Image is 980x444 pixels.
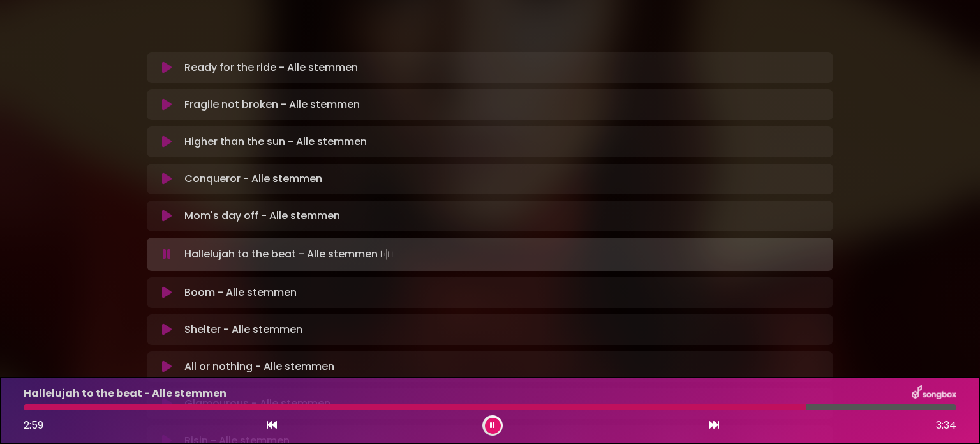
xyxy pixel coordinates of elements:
p: Mom's day off - Alle stemmen [184,208,340,224]
p: All or nothing - Alle stemmen [184,359,334,374]
span: 3:34 [936,418,956,433]
img: songbox-logo-white.png [912,385,956,402]
p: Hallelujah to the beat - Alle stemmen [184,245,396,263]
span: 2:59 [24,418,43,433]
p: Ready for the ride - Alle stemmen [184,60,358,75]
p: Higher than the sun - Alle stemmen [184,134,367,149]
img: waveform4.gif [378,245,396,263]
p: Boom - Alle stemmen [184,285,297,300]
p: Hallelujah to the beat - Alle stemmen [24,386,226,401]
p: Shelter - Alle stemmen [184,322,302,337]
p: Conqueror - Alle stemmen [184,171,322,187]
p: Fragile not broken - Alle stemmen [184,97,360,112]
